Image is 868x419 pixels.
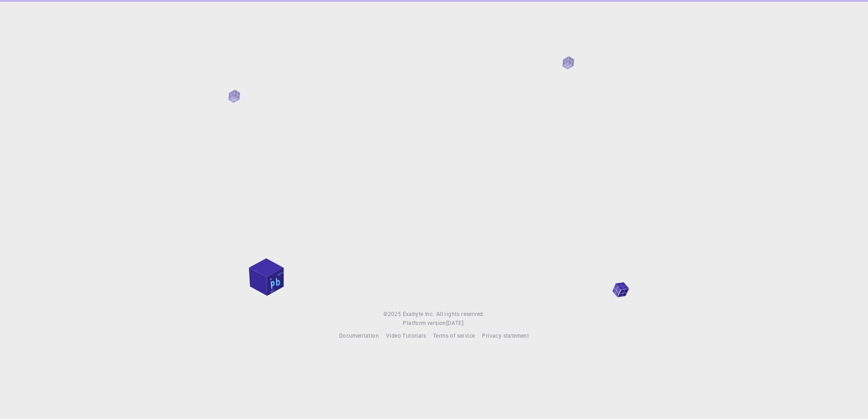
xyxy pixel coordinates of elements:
[433,332,475,339] span: Terms of service
[403,319,446,328] span: Platform version
[446,319,465,328] a: [DATE].
[383,310,402,319] span: © 2025
[403,310,434,317] span: Exabyte Inc.
[433,331,475,340] a: Terms of service
[436,310,485,319] span: All rights reserved.
[339,331,379,340] a: Documentation
[386,332,426,339] span: Video Tutorials
[403,310,434,319] a: Exabyte Inc.
[482,331,529,340] a: Privacy statement
[482,332,529,339] span: Privacy statement
[446,319,465,326] span: [DATE] .
[386,331,426,340] a: Video Tutorials
[339,332,379,339] span: Documentation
